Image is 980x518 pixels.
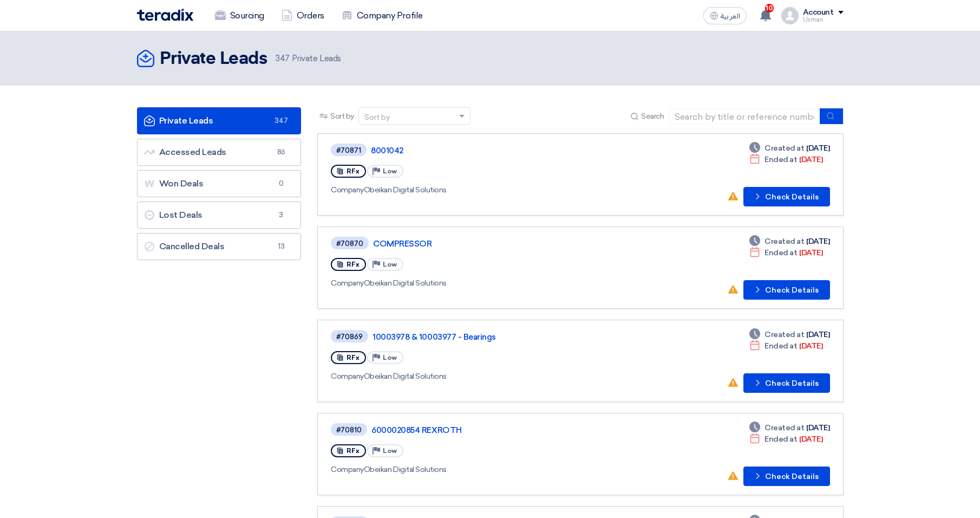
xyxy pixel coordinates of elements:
span: Low [383,354,397,361]
span: Low [383,167,397,175]
span: 0 [275,178,288,189]
span: Sort by [330,111,354,122]
span: 86 [275,147,288,158]
button: Check Details [743,373,830,393]
a: Private Leads347 [137,107,302,134]
span: RFx [347,354,360,361]
span: Created at [765,143,804,154]
div: #70869 [336,333,363,340]
a: Won Deals0 [137,170,302,197]
h2: Private Leads [160,48,267,70]
a: Orders [273,4,333,28]
span: Search [641,111,664,122]
button: العربية [703,7,747,24]
span: Ended at [765,247,797,258]
span: Company [331,185,364,195]
div: Sort by [364,112,390,123]
span: Low [383,261,397,268]
span: 10 [765,4,774,12]
span: Private Leads [276,53,341,65]
img: profile_test.png [781,7,799,24]
div: Usman [803,17,844,23]
span: RFx [347,167,360,175]
div: [DATE] [749,329,829,340]
span: RFx [347,261,360,268]
a: Sourcing [206,4,273,28]
div: [DATE] [749,247,822,258]
div: #70870 [336,240,363,247]
div: [DATE] [749,422,829,433]
a: 10003978 & 10003977 - Bearings [373,332,643,342]
div: [DATE] [749,340,822,352]
button: Check Details [743,280,830,300]
a: Accessed Leads86 [137,139,302,166]
div: #70871 [336,147,361,154]
span: 3 [275,210,288,221]
div: [DATE] [749,236,829,247]
span: Ended at [765,340,797,352]
input: Search by title or reference number [669,108,820,125]
span: Low [383,447,397,455]
a: Lost Deals3 [137,202,302,229]
div: #70810 [336,426,362,433]
a: Cancelled Deals13 [137,233,302,260]
div: [DATE] [749,433,822,445]
a: 8001042 [371,146,642,156]
div: [DATE] [749,154,822,165]
div: Obeikan Digital Solutions [331,464,644,475]
a: COMPRESSOR [373,239,644,249]
a: Company Profile [333,4,432,28]
span: Ended at [765,433,797,445]
span: العربية [721,12,740,20]
span: Company [331,372,364,381]
img: Teradix logo [137,9,193,21]
div: Account [803,8,834,17]
div: Obeikan Digital Solutions [331,277,646,289]
span: Created at [765,329,804,340]
div: Obeikan Digital Solutions [331,371,645,382]
span: Ended at [765,154,797,165]
a: 6000020854 REXROTH [371,425,642,435]
button: Check Details [743,187,830,206]
div: [DATE] [749,143,829,154]
div: Obeikan Digital Solutions [331,184,644,196]
span: Created at [765,422,804,433]
span: Company [331,279,364,288]
span: 347 [275,115,288,126]
span: RFx [347,447,360,455]
span: 347 [276,54,290,63]
span: 13 [275,241,288,252]
span: Created at [765,236,804,247]
button: Check Details [743,467,830,486]
span: Company [331,465,364,474]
